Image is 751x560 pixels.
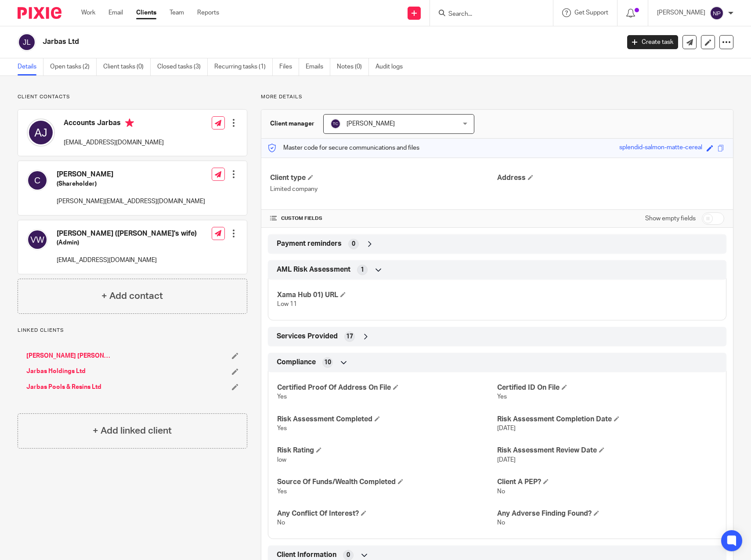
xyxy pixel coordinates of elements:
[136,8,156,17] a: Clients
[18,7,61,19] img: Pixie
[57,170,205,179] h4: [PERSON_NAME]
[497,383,717,392] h4: Certified ID On File
[81,8,95,17] a: Work
[26,352,111,360] a: [PERSON_NAME] [PERSON_NAME] [PERSON_NAME]
[277,383,497,392] h4: Certified Proof Of Address On File
[277,520,285,526] span: No
[497,415,717,424] h4: Risk Assessment Completion Date
[270,173,497,183] h4: Client type
[27,229,48,250] img: svg%3E
[277,415,497,424] h4: Risk Assessment Completed
[375,58,409,75] a: Audit logs
[170,8,184,17] a: Team
[261,93,733,101] p: More details
[277,425,287,431] span: Yes
[18,33,36,51] img: svg%3E
[347,551,350,560] span: 0
[277,477,497,487] h4: Source Of Funds/Wealth Completed
[497,425,516,431] span: [DATE]
[619,143,702,153] div: splendid-salmon-matte-cereal
[108,8,123,17] a: Email
[125,118,134,127] i: Primary
[497,520,505,526] span: No
[645,214,696,223] label: Show empty fields
[214,58,273,75] a: Recurring tasks (1)
[57,197,205,206] p: [PERSON_NAME][EMAIL_ADDRESS][DOMAIN_NAME]
[448,11,527,18] input: Search
[277,457,286,463] span: low
[270,119,314,128] h3: Client manager
[346,332,353,341] span: 17
[50,58,97,75] a: Open tasks (2)
[64,118,164,129] h4: Accounts Jarbas
[27,118,55,147] img: svg%3E
[574,10,608,16] span: Get Support
[277,446,497,455] h4: Risk Rating
[277,394,287,400] span: Yes
[18,58,43,75] a: Details
[497,509,717,518] h4: Any Adverse Finding Found?
[43,37,500,47] h2: Jarbas Ltd
[330,118,341,129] img: svg%3E
[101,289,163,303] h4: + Add contact
[361,266,364,274] span: 1
[57,256,197,265] p: [EMAIL_ADDRESS][DOMAIN_NAME]
[497,477,717,487] h4: Client A PEP?
[352,240,355,248] span: 0
[306,58,330,75] a: Emails
[277,301,297,307] span: Low 11
[270,185,497,194] p: Limited company
[57,179,205,188] h5: (Shareholder)
[57,238,197,247] h5: (Admin)
[347,121,395,127] span: [PERSON_NAME]
[57,229,197,238] h4: [PERSON_NAME] ([PERSON_NAME]'s wife)
[657,8,705,17] p: [PERSON_NAME]
[26,383,101,391] a: Jarbas Pools & Resins Ltd
[268,144,419,152] p: Master code for secure communications and files
[27,170,48,191] img: svg%3E
[64,138,164,147] p: [EMAIL_ADDRESS][DOMAIN_NAME]
[277,509,497,518] h4: Any Conflict Of Interest?
[26,367,86,376] a: Jarbas Holdings Ltd
[710,6,724,20] img: svg%3E
[270,215,497,222] h4: CUSTOM FIELDS
[324,358,331,367] span: 10
[497,173,724,183] h4: Address
[18,327,247,334] p: Linked clients
[93,424,172,438] h4: + Add linked client
[497,446,717,455] h4: Risk Assessment Review Date
[197,8,219,17] a: Reports
[277,488,287,495] span: Yes
[103,58,151,75] a: Client tasks (0)
[627,35,678,49] a: Create task
[277,358,316,367] span: Compliance
[497,488,505,495] span: No
[497,394,507,400] span: Yes
[279,58,299,75] a: Files
[497,457,516,463] span: [DATE]
[277,239,342,248] span: Payment reminders
[277,332,338,341] span: Services Provided
[277,265,350,274] span: AML Risk Assessment
[277,550,336,560] span: Client Information
[18,93,247,101] p: Client contacts
[157,58,208,75] a: Closed tasks (3)
[277,291,497,300] h4: Xama Hub 01) URL
[337,58,369,75] a: Notes (0)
